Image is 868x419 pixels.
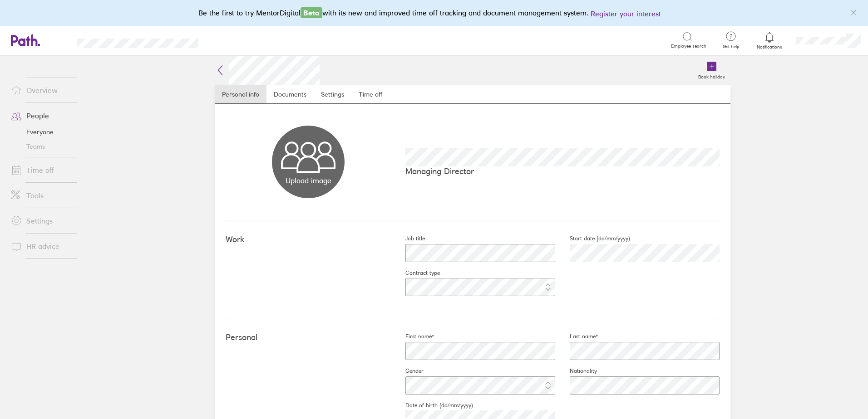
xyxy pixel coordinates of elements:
[391,235,425,242] label: Job title
[215,85,266,103] a: Personal info
[4,81,77,99] a: Overview
[223,36,246,44] div: Search
[555,235,630,242] label: Start date (dd/mm/yyyy)
[301,7,322,18] span: Beta
[351,85,390,103] a: Time off
[555,367,597,375] label: Nationality
[4,161,77,179] a: Time off
[4,107,77,125] a: People
[314,85,351,103] a: Settings
[555,333,598,340] label: Last name*
[266,85,314,103] a: Documents
[405,166,720,176] p: Managing Director
[198,7,670,19] div: Be the first to try MentorDigital with its new and improved time off tracking and document manage...
[716,44,746,49] span: Get help
[226,235,391,244] h4: Work
[693,56,730,85] a: Book holiday
[391,333,434,340] label: First name*
[4,125,77,139] a: Everyone
[4,186,77,205] a: Tools
[591,8,661,19] button: Register your interest
[693,72,730,80] label: Book holiday
[4,237,77,255] a: HR advice
[4,139,77,154] a: Teams
[755,31,784,50] a: Notifications
[391,269,440,277] label: Contract type
[671,44,706,49] span: Employee search
[755,44,784,50] span: Notifications
[391,402,473,409] label: Date of birth (dd/mm/yyyy)
[391,367,424,375] label: Gender
[226,333,391,342] h4: Personal
[4,212,77,230] a: Settings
